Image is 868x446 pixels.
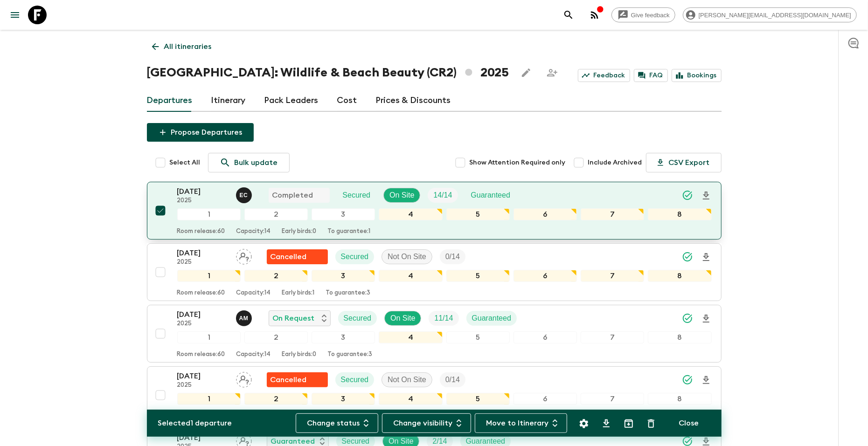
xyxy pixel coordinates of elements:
div: 7 [581,393,644,405]
div: 8 [648,393,711,405]
button: [DATE]2025Assign pack leaderFlash Pack cancellationSecuredNot On SiteTrip Fill12345678Room releas... [147,243,722,301]
button: AM [236,310,254,326]
div: 3 [312,331,375,343]
span: Assign pack leader [236,252,252,259]
a: Pack Leaders [264,89,319,112]
p: To guarantee: 1 [328,228,371,235]
span: Share this itinerary [543,63,562,82]
button: Change status [296,413,378,433]
svg: Synced Successfully [682,313,693,324]
div: Flash Pack cancellation [267,372,328,387]
svg: Synced Successfully [682,190,693,201]
span: Allan Morales [236,313,254,321]
div: 1 [177,208,241,220]
p: 14 / 14 [433,190,452,201]
div: 1 [177,270,241,282]
div: Trip Fill [428,188,458,203]
div: 8 [648,208,711,220]
div: 2 [244,331,308,343]
p: Secured [341,251,369,262]
div: 3 [312,393,375,405]
button: CSV Export [646,153,722,172]
button: Change visibility [382,413,471,433]
div: Not On Site [382,372,432,387]
p: Cancelled [271,251,307,262]
p: 2025 [177,197,229,205]
p: Cancelled [271,374,307,385]
p: [DATE] [177,186,229,197]
svg: Download Onboarding [701,252,712,263]
h1: [GEOGRAPHIC_DATA]: Wildlife & Beach Beauty (CR2) 2025 [147,63,509,82]
span: Give feedback [626,12,675,19]
p: Selected 1 departure [158,418,232,429]
a: Give feedback [611,7,675,22]
div: Flash Pack cancellation [267,249,328,264]
p: Guaranteed [471,190,511,201]
p: Early birds: 0 [282,228,317,235]
div: 2 [244,393,308,405]
p: Not On Site [388,251,426,262]
button: search adventures [559,6,578,24]
div: On Site [384,311,421,326]
button: Settings [575,414,593,433]
button: Close [668,413,710,433]
div: Not On Site [382,249,432,264]
p: Room release: 60 [177,351,225,358]
a: Itinerary [211,89,246,112]
p: All itineraries [164,41,212,52]
p: Completed [272,190,313,201]
p: To guarantee: 3 [328,351,373,358]
a: Departures [147,89,193,112]
button: [DATE]2025Assign pack leaderFlash Pack cancellationSecuredNot On SiteTrip Fill12345678Room releas... [147,366,722,424]
div: Trip Fill [440,372,465,387]
span: Show Attention Required only [470,158,566,167]
p: 2025 [177,320,229,328]
p: 11 / 14 [434,313,453,324]
button: Archive (Completed, Cancelled or Unsynced Departures only) [619,414,638,433]
div: 2 [244,208,308,220]
span: Eduardo Caravaca [236,190,254,198]
div: 4 [379,393,442,405]
span: Select All [170,158,201,167]
div: 7 [581,270,644,282]
p: [DATE] [177,309,229,320]
button: Edit this itinerary [517,63,535,82]
div: 5 [446,270,510,282]
div: 3 [312,208,375,220]
a: All itineraries [147,37,217,56]
p: [DATE] [177,432,229,443]
svg: Synced Successfully [682,251,693,262]
button: [DATE]2025Allan MoralesOn RequestSecuredOn SiteTrip FillGuaranteed12345678Room release:60Capacity... [147,305,722,363]
p: Bulk update [235,157,278,168]
div: 1 [177,331,241,343]
button: Propose Departures [147,123,254,142]
p: Early birds: 1 [282,289,315,297]
p: Room release: 60 [177,289,225,297]
span: [PERSON_NAME][EMAIL_ADDRESS][DOMAIN_NAME] [694,12,856,19]
p: To guarantee: 3 [326,289,371,297]
div: Secured [335,372,375,387]
div: Trip Fill [429,311,458,326]
p: [DATE] [177,247,229,259]
div: 2 [244,270,308,282]
div: 4 [379,270,442,282]
p: A M [239,315,249,322]
div: 6 [514,393,577,405]
button: Download CSV [597,414,616,433]
div: On Site [383,188,420,203]
div: 1 [177,393,241,405]
a: Feedback [578,69,630,82]
p: Secured [343,190,371,201]
div: 6 [514,270,577,282]
p: Guaranteed [472,313,512,324]
p: On Request [273,313,315,324]
p: Capacity: 14 [236,289,271,297]
p: 0 / 14 [445,374,460,385]
div: Secured [335,249,375,264]
button: menu [6,6,24,24]
p: 2025 [177,259,229,266]
div: 5 [446,393,510,405]
div: 5 [446,208,510,220]
p: 0 / 14 [445,251,460,262]
div: 8 [648,331,711,343]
